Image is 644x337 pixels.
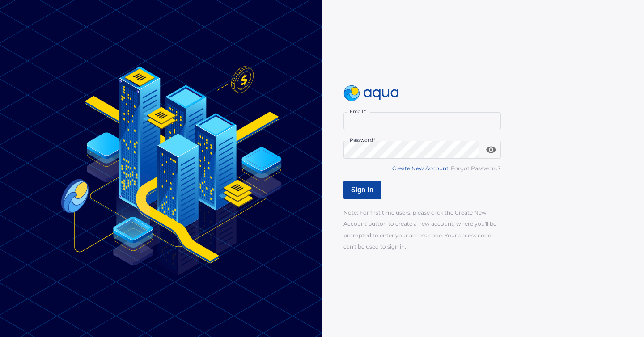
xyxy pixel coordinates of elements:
u: Forgot Password? [451,165,501,172]
span: Note: For first time users, please click the Create New Account button to create a new account, w... [343,209,496,249]
u: Create New Account [392,165,449,172]
label: Password [350,137,375,143]
button: Sign In [343,181,381,199]
label: Email [350,108,366,115]
img: logo [343,85,399,101]
span: Sign In [351,185,373,194]
button: toggle password visibility [482,141,500,159]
